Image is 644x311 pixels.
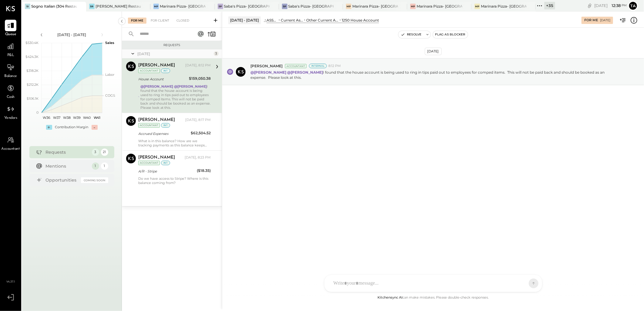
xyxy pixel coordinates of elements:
[309,64,327,68] div: Internal
[4,115,17,121] span: Vendors
[138,161,160,165] div: Accountant
[185,155,211,160] div: [DATE], 8:23 PM
[138,62,175,69] div: [PERSON_NAME]
[125,43,219,47] div: Requests
[2,146,20,152] span: Accountant
[342,18,379,23] div: 1250 House Account
[25,41,39,45] text: $530.4K
[92,162,99,170] div: 1
[0,82,21,100] a: Cash
[138,76,187,82] div: House Account
[138,155,175,161] div: [PERSON_NAME]
[544,2,555,9] div: + 35
[46,177,78,183] div: Opportunities
[0,103,21,121] a: Vendors
[481,4,527,9] div: Marinara Pizza- [GEOGRAPHIC_DATA]
[138,168,195,174] div: A/R - Stripe
[584,18,598,23] div: For Me
[63,115,70,120] text: W38
[250,63,283,69] span: [PERSON_NAME]
[26,69,39,73] text: $318.2K
[398,31,424,38] button: Resolve
[267,18,278,23] div: ASSETS
[0,20,21,37] a: Queue
[83,115,91,120] text: W40
[306,18,339,23] div: Other Current Assets
[148,18,172,24] div: For Client
[174,84,207,89] strong: @[PERSON_NAME]
[94,115,100,120] text: W41
[138,139,211,147] div: What is in this balance? How are we tracking payments as this balance keeps growing.
[410,4,416,9] div: MP
[173,18,192,24] div: Closed
[0,41,21,58] a: P&L
[46,149,89,155] div: Requests
[185,118,211,122] div: [DATE], 8:17 PM
[137,51,212,56] div: [DATE]
[218,4,223,9] div: SP
[27,96,39,101] text: $106.1K
[228,16,261,24] div: [DATE] - [DATE]
[27,82,39,87] text: $212.2K
[425,48,442,55] div: [DATE]
[55,125,89,130] div: Contribution Margin
[628,1,638,11] button: Ta
[352,4,398,9] div: Marinara Pizza- [GEOGRAPHIC_DATA].
[138,69,160,73] div: Accountant
[89,4,95,9] div: SR
[250,70,620,80] p: I found that the house account is being used to ring in tips paid out to employees for comped ite...
[36,110,39,115] text: 0
[214,51,219,56] div: 3
[161,69,170,73] div: int
[105,41,114,45] text: Sales
[346,4,351,9] div: MP
[46,32,98,37] div: [DATE] - [DATE]
[281,18,303,23] div: Current Assets
[161,123,170,128] div: int
[101,149,108,156] div: 21
[5,32,16,37] span: Queue
[417,4,462,9] div: Marinara Pizza- [GEOGRAPHIC_DATA]
[600,18,610,22] div: [DATE]
[43,115,50,120] text: W36
[282,4,287,9] div: SP
[287,70,323,75] strong: @[PERSON_NAME]
[138,117,175,123] div: [PERSON_NAME]
[0,134,21,152] a: Accountant
[140,84,173,89] strong: @[PERSON_NAME]
[185,63,211,68] div: [DATE], 8:12 PM
[475,4,480,9] div: MP
[433,31,468,38] button: Flag as Blocker
[0,62,21,79] a: Balance
[587,2,593,9] div: copy link
[138,131,189,137] div: Accrued Expenses
[53,115,60,120] text: W37
[105,93,115,98] text: COGS
[153,4,159,9] div: MP
[92,125,98,130] div: -
[161,161,170,165] div: int
[101,162,108,170] div: 1
[160,4,206,9] div: Marinara Pizza- [GEOGRAPHIC_DATA]
[285,64,307,68] div: Accountant
[140,84,211,110] div: I found that the house account is being used to ring in tips paid out to employees for comped ite...
[31,4,77,9] div: Sogno Italian (304 Restaurant)
[105,73,114,77] text: Labor
[288,4,334,9] div: Saba's Pizza- [GEOGRAPHIC_DATA]
[92,149,99,156] div: 3
[224,4,270,9] div: Saba's Pizza- [GEOGRAPHIC_DATA]
[46,125,52,130] div: +
[189,75,211,82] div: $159,050.38
[328,64,341,69] span: 8:12 PM
[138,176,211,185] div: Do we have access to Stripe? Where is this balance coming from?
[25,55,39,59] text: $424.3K
[128,18,146,24] div: For Me
[594,3,627,8] div: [DATE]
[191,130,211,136] div: $62,504.52
[7,53,14,58] span: P&L
[138,123,160,128] div: Accountant
[81,177,108,183] div: Coming Soon
[4,74,17,79] span: Balance
[73,115,81,120] text: W39
[25,4,30,9] div: SI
